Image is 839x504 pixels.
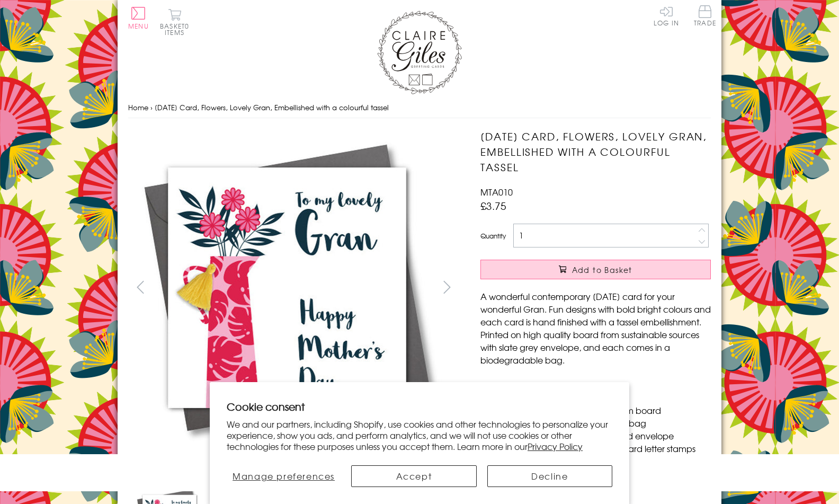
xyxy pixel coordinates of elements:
[480,198,506,213] span: £3.75
[128,21,149,31] span: Menu
[491,378,711,391] li: Dimensions: 150mm x 150mm
[150,102,153,112] span: ›
[480,129,711,174] h1: [DATE] Card, Flowers, Lovely Gran, Embellished with a colourful tassel
[128,275,152,299] button: prev
[128,7,149,29] button: Menu
[528,440,583,453] a: Privacy Policy
[572,264,632,275] span: Add to Basket
[128,97,711,119] nav: breadcrumbs
[227,465,341,487] button: Manage preferences
[480,185,513,198] span: MTA010
[165,21,189,37] span: 0 items
[459,129,777,447] img: Mother's Day Card, Flowers, Lovely Gran, Embellished with a colourful tassel
[227,399,612,414] h2: Cookie consent
[351,465,476,487] button: Accept
[155,102,389,112] span: [DATE] Card, Flowers, Lovely Gran, Embellished with a colourful tassel
[480,260,711,279] button: Add to Basket
[233,470,335,482] span: Manage preferences
[128,102,148,112] a: Home
[654,5,679,26] a: Log In
[435,275,459,299] button: next
[160,8,189,36] button: Basket0 items
[377,11,462,94] img: Claire Giles Greetings Cards
[227,419,612,452] p: We and our partners, including Shopify, use cookies and other technologies to personalize your ex...
[480,290,711,366] p: A wonderful contemporary [DATE] card for your wonderful Gran. Fun designs with bold bright colour...
[694,5,716,26] span: Trade
[128,129,446,447] img: Mother's Day Card, Flowers, Lovely Gran, Embellished with a colourful tassel
[480,231,506,241] label: Quantity
[487,465,612,487] button: Decline
[694,5,716,28] a: Trade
